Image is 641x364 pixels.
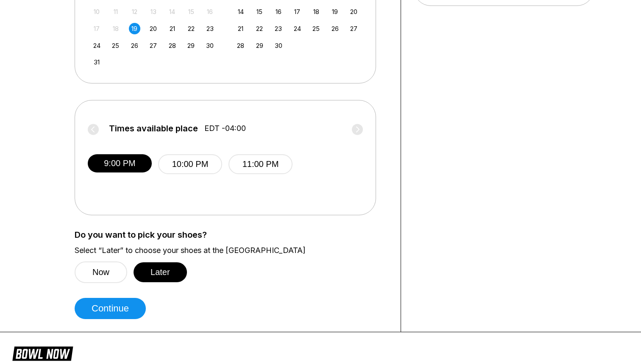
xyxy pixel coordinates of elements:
[110,6,121,17] div: Not available Monday, August 11th, 2025
[110,40,121,51] div: Choose Monday, August 25th, 2025
[91,40,103,51] div: Choose Sunday, August 24th, 2025
[88,154,152,172] button: 9:00 PM
[91,6,103,17] div: Not available Sunday, August 10th, 2025
[235,23,246,34] div: Choose Sunday, September 21st, 2025
[185,23,197,34] div: Choose Friday, August 22nd, 2025
[229,154,293,174] button: 11:00 PM
[204,40,216,51] div: Choose Saturday, August 30th, 2025
[185,40,197,51] div: Choose Friday, August 29th, 2025
[129,23,140,34] div: Choose Tuesday, August 19th, 2025
[235,40,246,51] div: Choose Sunday, September 28th, 2025
[134,262,187,282] button: Later
[348,6,360,17] div: Choose Saturday, September 20th, 2025
[91,23,103,34] div: Not available Sunday, August 17th, 2025
[129,40,140,51] div: Choose Tuesday, August 26th, 2025
[204,6,216,17] div: Not available Saturday, August 16th, 2025
[110,23,121,34] div: Not available Monday, August 18th, 2025
[167,6,178,17] div: Not available Thursday, August 14th, 2025
[148,40,159,51] div: Choose Wednesday, August 27th, 2025
[292,23,303,34] div: Choose Wednesday, September 24th, 2025
[310,6,322,17] div: Choose Thursday, September 18th, 2025
[254,23,265,34] div: Choose Monday, September 22nd, 2025
[75,246,388,255] label: Select “Later” to choose your shoes at the [GEOGRAPHIC_DATA]
[273,6,284,17] div: Choose Tuesday, September 16th, 2025
[292,6,303,17] div: Choose Wednesday, September 17th, 2025
[129,6,140,17] div: Not available Tuesday, August 12th, 2025
[310,23,322,34] div: Choose Thursday, September 25th, 2025
[75,230,388,239] label: Do you want to pick your shoes?
[185,6,197,17] div: Not available Friday, August 15th, 2025
[148,6,159,17] div: Not available Wednesday, August 13th, 2025
[75,261,127,283] button: Now
[158,154,222,174] button: 10:00 PM
[235,6,246,17] div: Choose Sunday, September 14th, 2025
[254,40,265,51] div: Choose Monday, September 29th, 2025
[75,298,146,319] button: Continue
[329,23,341,34] div: Choose Friday, September 26th, 2025
[204,23,216,34] div: Choose Saturday, August 23rd, 2025
[167,40,178,51] div: Choose Thursday, August 28th, 2025
[148,23,159,34] div: Choose Wednesday, August 20th, 2025
[91,56,103,68] div: Choose Sunday, August 31st, 2025
[348,23,360,34] div: Choose Saturday, September 27th, 2025
[273,23,284,34] div: Choose Tuesday, September 23rd, 2025
[329,6,341,17] div: Choose Friday, September 19th, 2025
[254,6,265,17] div: Choose Monday, September 15th, 2025
[167,23,178,34] div: Choose Thursday, August 21st, 2025
[204,124,246,133] span: EDT -04:00
[273,40,284,51] div: Choose Tuesday, September 30th, 2025
[109,124,198,133] span: Times available place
